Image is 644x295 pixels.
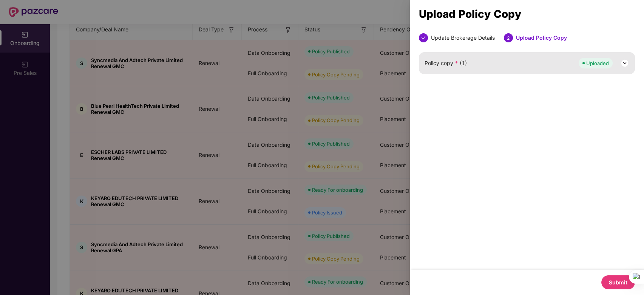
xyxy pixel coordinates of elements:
span: 2 [507,35,510,41]
div: Upload Policy Copy [516,33,567,42]
img: svg+xml;base64,PHN2ZyB3aWR0aD0iMjQiIGhlaWdodD0iMjQiIHZpZXdCb3g9IjAgMCAyNCAyNCIgZmlsbD0ibm9uZSIgeG... [620,59,629,68]
div: Uploaded [586,59,609,67]
div: Update Brokerage Details [431,33,495,42]
button: Submit [601,275,635,289]
span: Policy copy (1) [425,59,467,67]
span: check [421,36,426,40]
div: Upload Policy Copy [419,10,635,18]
